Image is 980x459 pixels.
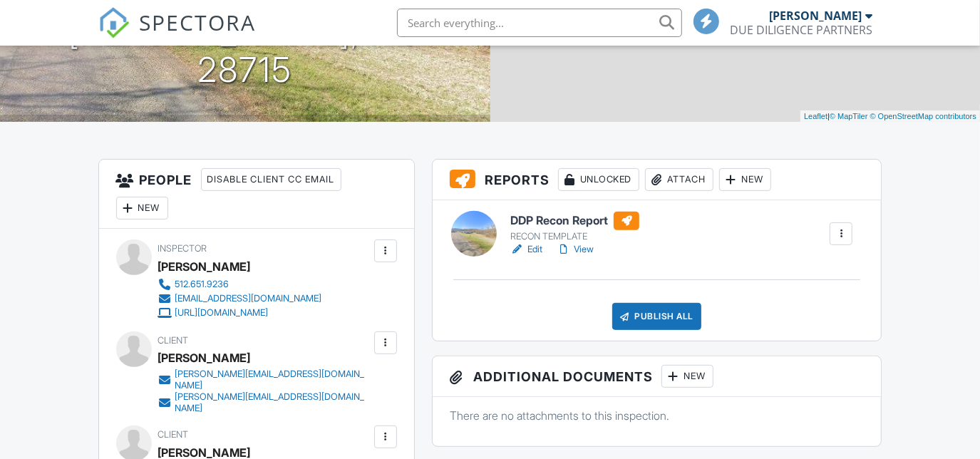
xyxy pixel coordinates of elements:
h3: People [99,160,414,229]
div: Disable Client CC Email [201,168,341,191]
div: New [116,197,168,220]
div: | [800,110,980,123]
div: [PERSON_NAME] [158,256,251,277]
span: SPECTORA [140,7,257,37]
h3: Reports [433,160,882,200]
div: [PERSON_NAME][EMAIL_ADDRESS][DOMAIN_NAME] [175,391,371,414]
a: © OpenStreetMap contributors [870,112,976,120]
span: Client [158,335,189,346]
a: 512.651.9236 [158,277,322,292]
div: RECON TEMPLATE [510,231,639,242]
a: DDP Recon Report RECON TEMPLATE [510,212,639,243]
span: Inspector [158,243,207,254]
div: Publish All [612,303,701,330]
a: [EMAIL_ADDRESS][DOMAIN_NAME] [158,292,322,306]
h6: DDP Recon Report [510,212,639,230]
div: Attach [645,168,713,191]
div: Unlocked [558,168,639,191]
span: Client [158,429,189,440]
a: SPECTORA [98,19,257,49]
a: Edit [510,242,542,257]
div: DUE DILIGENCE PARTNERS [731,23,873,37]
h3: Additional Documents [433,356,882,397]
div: [EMAIL_ADDRESS][DOMAIN_NAME] [175,293,322,304]
p: There are no attachments to this inspection. [450,408,865,423]
a: View [557,242,594,257]
a: [URL][DOMAIN_NAME] [158,306,322,320]
div: [URL][DOMAIN_NAME] [175,307,269,319]
div: [PERSON_NAME] [158,347,251,368]
a: [PERSON_NAME][EMAIL_ADDRESS][DOMAIN_NAME] [158,391,371,414]
div: [PERSON_NAME][EMAIL_ADDRESS][DOMAIN_NAME] [175,368,371,391]
input: Search everything... [397,9,682,37]
div: 512.651.9236 [175,279,229,290]
a: Leaflet [804,112,827,120]
div: [PERSON_NAME] [770,9,862,23]
a: [PERSON_NAME][EMAIL_ADDRESS][DOMAIN_NAME] [158,368,371,391]
a: © MapTiler [830,112,868,120]
img: The Best Home Inspection Software - Spectora [98,7,130,38]
div: New [661,365,713,388]
div: New [719,168,771,191]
